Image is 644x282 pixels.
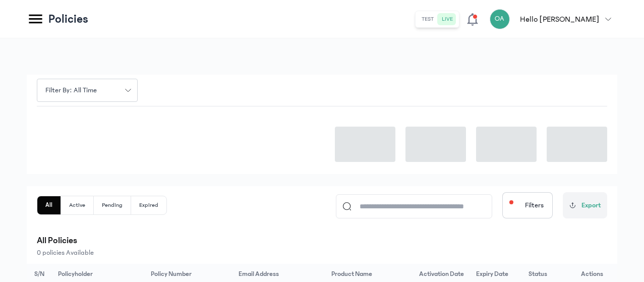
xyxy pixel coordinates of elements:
button: Expired [131,196,166,214]
button: All [37,196,61,214]
button: Export [563,192,607,218]
p: Policies [48,11,88,27]
button: Filter by: all time [37,79,138,102]
button: live [438,13,457,25]
span: Export [581,200,601,211]
p: 0 policies Available [37,248,607,258]
button: Active [61,196,94,214]
span: Filter by: all time [39,85,103,96]
div: OA [490,9,510,29]
p: Hello [PERSON_NAME] [520,13,599,25]
p: All Policies [37,234,607,248]
button: test [418,13,438,25]
button: OAHello [PERSON_NAME] [490,9,617,29]
button: Pending [94,196,131,214]
button: Filters [502,192,553,218]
